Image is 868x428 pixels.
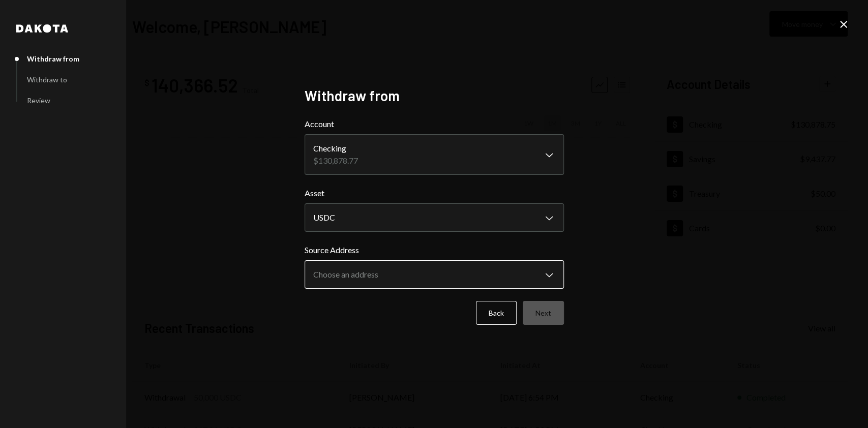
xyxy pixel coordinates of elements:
[305,203,564,232] button: Asset
[305,118,564,130] label: Account
[305,260,564,289] button: Source Address
[305,134,564,175] button: Account
[305,187,564,199] label: Asset
[305,244,564,256] label: Source Address
[27,54,79,63] div: Withdraw from
[27,75,67,84] div: Withdraw to
[305,86,564,106] h2: Withdraw from
[27,96,50,105] div: Review
[476,301,517,325] button: Back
